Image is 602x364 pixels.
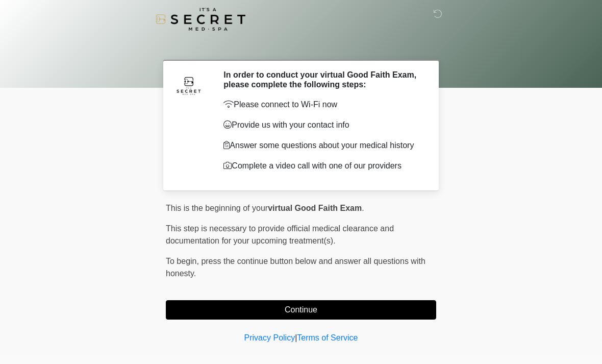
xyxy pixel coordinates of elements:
[295,333,297,342] a: |
[156,8,245,31] img: It's A Secret Med Spa Logo
[223,139,421,152] p: Answer some questions about your medical history
[173,70,204,101] img: Agent Avatar
[223,119,421,131] p: Provide us with your contact info
[268,204,362,212] strong: virtual Good Faith Exam
[166,204,268,212] span: This is the beginning of your
[362,204,364,212] span: .
[166,257,425,278] span: press the continue button below and answer all questions with honesty.
[223,99,421,111] p: Please connect to Wi-Fi now
[297,333,358,342] a: Terms of Service
[223,160,421,172] p: Complete a video call with one of our providers
[158,37,444,56] h1: ‎ ‎
[166,300,436,320] button: Continue
[166,257,201,265] span: To begin,
[166,224,394,245] span: This step is necessary to provide official medical clearance and documentation for your upcoming ...
[223,70,421,89] h2: In order to conduct your virtual Good Faith Exam, please complete the following steps:
[244,333,295,342] a: Privacy Policy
